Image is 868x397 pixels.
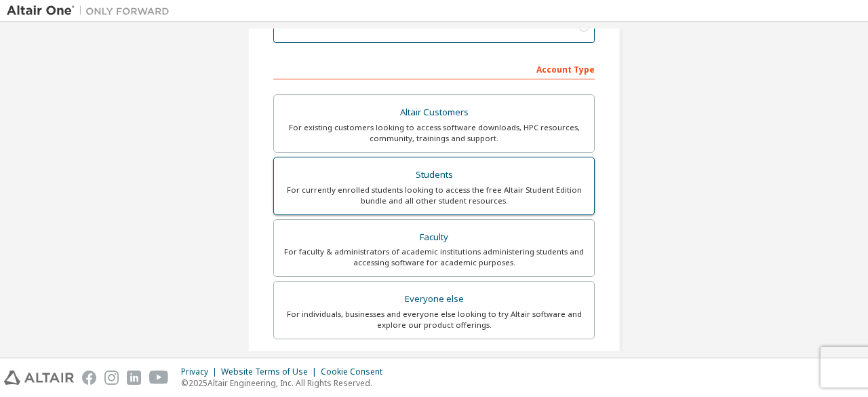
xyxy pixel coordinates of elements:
[282,290,586,309] div: Everyone else
[282,185,586,206] div: For currently enrolled students looking to access the free Altair Student Edition bundle and all ...
[321,366,391,377] div: Cookie Consent
[282,228,586,247] div: Faculty
[181,366,221,377] div: Privacy
[282,309,586,330] div: For individuals, businesses and everyone else looking to try Altair software and explore our prod...
[4,371,74,385] img: altair_logo.svg
[282,103,586,122] div: Altair Customers
[273,58,595,79] div: Account Type
[221,366,321,377] div: Website Terms of Use
[82,371,96,385] img: facebook.svg
[181,377,391,389] p: © 2025 Altair Engineering, Inc. All Rights Reserved.
[149,371,169,385] img: youtube.svg
[282,166,586,185] div: Students
[104,371,119,385] img: instagram.svg
[282,246,586,268] div: For faculty & administrators of academic institutions administering students and accessing softwa...
[127,371,141,385] img: linkedin.svg
[282,122,586,144] div: For existing customers looking to access software downloads, HPC resources, community, trainings ...
[7,4,176,18] img: Altair One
